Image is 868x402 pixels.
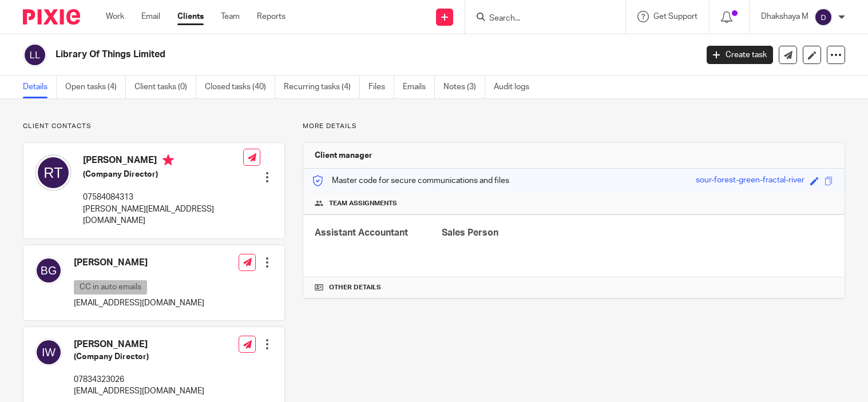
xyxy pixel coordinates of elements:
h2: Library Of Things Limited [56,49,562,61]
h4: [PERSON_NAME] [83,154,243,169]
h3: Client manager [315,150,372,161]
span: Other details [329,283,381,292]
p: More details [303,122,845,131]
a: Work [106,11,124,22]
a: Closed tasks (40) [205,76,275,98]
img: svg%3E [23,43,47,67]
a: Create task [707,46,773,64]
a: Team [221,11,240,22]
p: [EMAIL_ADDRESS][DOMAIN_NAME] [74,297,204,309]
p: 07834323026 [74,374,204,385]
a: Edit client [803,46,821,64]
p: 07584084313 [83,192,243,203]
span: Assistant Accountant [315,228,408,237]
a: Audit logs [494,76,538,98]
span: Sales Person [442,228,498,237]
a: Reports [257,11,286,22]
span: Team assignments [329,199,397,208]
a: Client tasks (0) [134,76,196,98]
p: [EMAIL_ADDRESS][DOMAIN_NAME] [74,385,204,397]
img: svg%3E [35,257,62,284]
span: Get Support [653,13,697,21]
a: Notes (3) [443,76,485,98]
span: Edit code [810,177,819,185]
h4: [PERSON_NAME] [74,339,204,351]
p: Master code for secure communications and files [312,175,509,186]
a: Files [368,76,394,98]
a: Open tasks (4) [65,76,126,98]
a: Send new email [779,46,797,64]
a: Clients [177,11,204,22]
img: svg%3E [814,8,833,26]
a: Recurring tasks (4) [284,76,360,98]
i: Primary [162,154,174,166]
span: Copy to clipboard [825,177,833,185]
div: sour-forest-green-fractal-river [696,174,804,188]
h5: (Company Director) [74,351,204,363]
h4: [PERSON_NAME] [74,257,204,269]
a: Emails [403,76,435,98]
img: svg%3E [35,154,72,191]
p: CC in auto emails [74,280,147,294]
p: [PERSON_NAME][EMAIL_ADDRESS][DOMAIN_NAME] [83,204,243,227]
input: Search [488,14,591,24]
h5: (Company Director) [83,169,243,180]
a: Email [141,11,160,22]
a: Details [23,76,57,98]
img: Pixie [23,9,80,25]
p: Dhakshaya M [761,11,808,22]
img: svg%3E [35,339,62,366]
p: Client contacts [23,122,285,131]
